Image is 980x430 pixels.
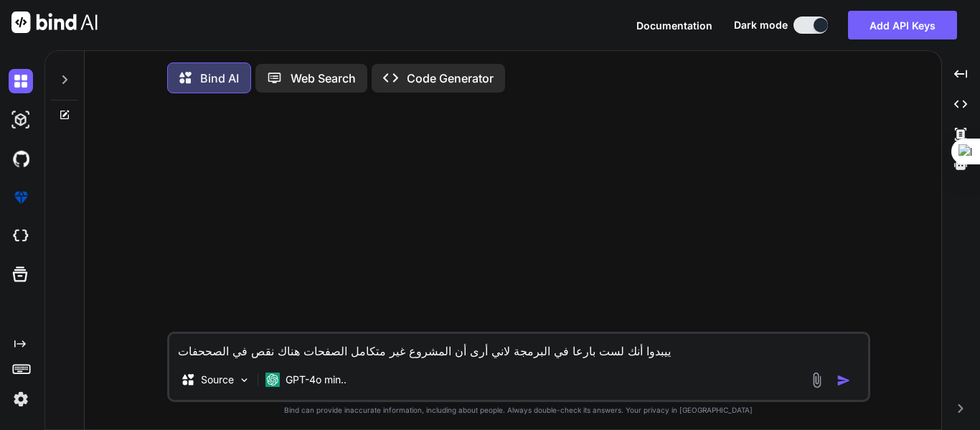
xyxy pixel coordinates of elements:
img: GPT-4o mini [265,373,280,387]
img: Bind AI [11,11,98,33]
p: Bind can provide inaccurate information, including about people. Always double-check its answers.... [167,405,870,416]
img: attachment [809,372,825,388]
img: Pick Models [238,374,250,386]
p: Code Generator [407,70,494,87]
button: Documentation [636,18,712,33]
img: settings [9,387,33,411]
span: Documentation [636,19,712,32]
img: darkChat [9,69,33,93]
textarea: ييبدوا أنك لست بارعا في البرمجة لاني أرى أن المشروع غير متكامل الصفحات هناك نقص في الصححفات [169,334,868,360]
img: darkAi-studio [9,108,33,132]
img: githubDark [9,146,33,171]
p: Bind AI [200,70,239,87]
p: Web Search [291,70,356,87]
p: GPT-4o min.. [286,373,347,387]
button: Add API Keys [848,11,957,39]
img: premium [9,185,33,210]
img: cloudideIcon [9,224,33,248]
p: Source [201,373,234,387]
img: icon [837,373,851,388]
span: Dark mode [734,18,788,32]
